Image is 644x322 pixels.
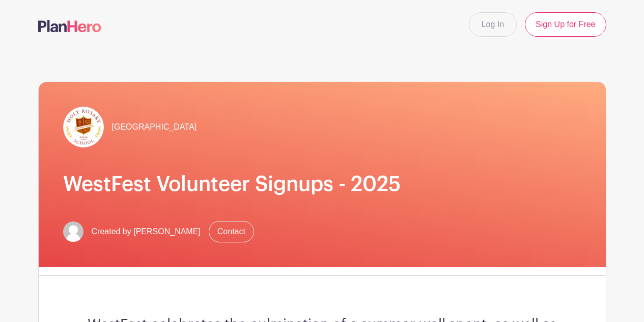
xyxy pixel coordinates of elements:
img: hr-logo-circle.png [63,107,104,147]
img: logo-507f7623f17ff9eddc593b1ce0a138ce2505c220e1c5a4e2b4648c50719b7d32.svg [38,20,101,32]
a: Contact [209,221,254,242]
h1: WestFest Volunteer Signups - 2025 [63,172,581,196]
a: Sign Up for Free [525,12,606,37]
img: default-ce2991bfa6775e67f084385cd625a349d9dcbb7a52a09fb2fda1e96e2d18dcdb.png [63,221,83,242]
span: Created by [PERSON_NAME] [92,226,201,238]
span: [GEOGRAPHIC_DATA] [112,121,197,133]
a: Log In [469,12,517,37]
